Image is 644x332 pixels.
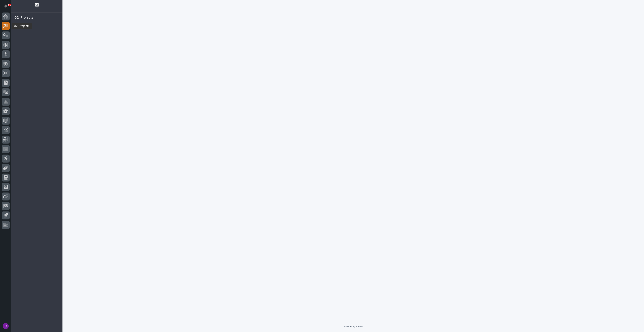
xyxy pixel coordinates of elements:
[8,4,11,6] p: 91
[344,325,363,328] a: Powered By Stacker
[2,2,10,10] button: Notifications
[2,322,10,330] button: users-avatar
[5,5,10,11] div: Notifications91
[34,2,41,9] img: Workspace Logo
[14,16,33,20] div: 02. Projects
